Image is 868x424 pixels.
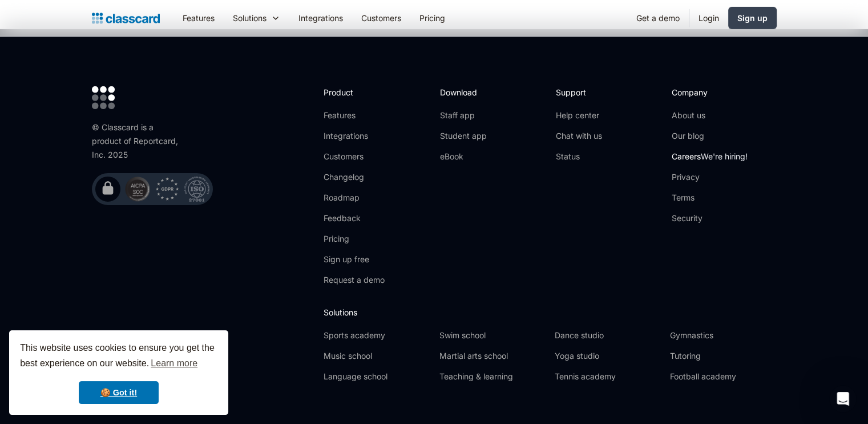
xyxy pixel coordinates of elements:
[9,330,228,415] div: cookieconsent
[672,151,748,162] a: CareersWe're hiring!
[670,350,776,362] a: Tutoring
[233,12,267,24] div: Solutions
[92,10,160,26] a: Logo
[556,130,602,142] a: Chat with us
[439,350,545,362] a: Martial arts school
[701,151,748,161] span: We're hiring!
[324,86,385,98] h2: Product
[439,330,545,341] a: Swim school
[556,86,602,98] h2: Support
[672,110,748,121] a: About us
[556,110,602,121] a: Help center
[439,110,486,121] a: Staff app
[324,371,430,382] a: Language school
[324,151,385,162] a: Customers
[92,121,183,162] div: © Classcard is a product of Reportcard, Inc. 2025
[324,130,385,142] a: Integrations
[324,233,385,245] a: Pricing
[173,5,224,31] a: Features
[672,86,748,98] h2: Company
[149,355,199,372] a: learn more about cookies
[672,192,748,203] a: Terms
[224,5,289,31] div: Solutions
[324,110,385,121] a: Features
[324,213,385,224] a: Feedback
[672,213,748,224] a: Security
[439,151,486,162] a: eBook
[439,86,486,98] h2: Download
[20,341,217,372] span: This website uses cookies to ensure you get the best experience on our website.
[324,171,385,183] a: Changelog
[324,192,385,203] a: Roadmap
[672,130,748,142] a: Our blog
[689,5,728,31] a: Login
[289,5,352,31] a: Integrations
[556,151,602,162] a: Status
[410,5,454,31] a: Pricing
[670,330,776,341] a: Gymnastics
[737,12,768,24] div: Sign up
[324,306,776,318] h2: Solutions
[439,130,486,142] a: Student app
[324,274,385,286] a: Request a demo
[439,371,545,382] a: Teaching & learning
[79,381,159,404] a: dismiss cookie message
[352,5,410,31] a: Customers
[728,7,777,29] a: Sign up
[324,350,430,362] a: Music school
[324,254,385,265] a: Sign up free
[555,330,661,341] a: Dance studio
[555,350,661,362] a: Yoga studio
[324,330,430,341] a: Sports academy
[555,371,661,382] a: Tennis academy
[670,371,776,382] a: Football academy
[627,5,689,31] a: Get a demo
[829,385,857,413] iframe: Intercom live chat
[672,171,748,183] a: Privacy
